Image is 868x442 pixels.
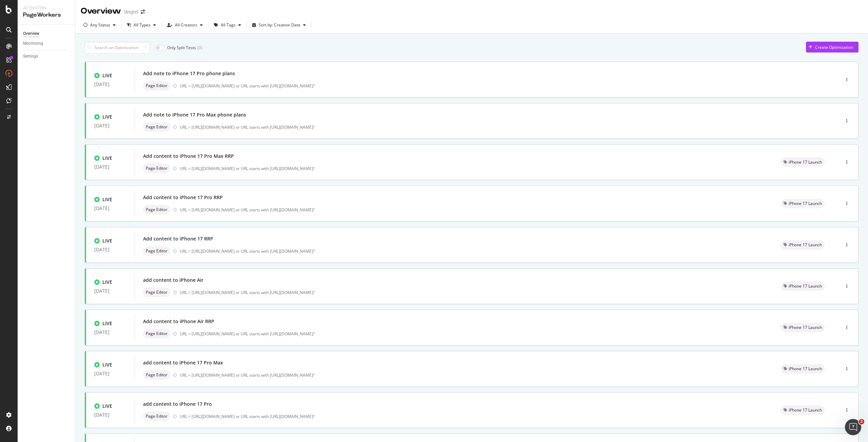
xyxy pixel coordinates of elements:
div: LIVE [102,403,112,409]
div: Sort by: Creation Date [259,23,300,27]
div: LIVE [102,237,112,244]
div: neutral label [781,405,825,415]
span: iPhone 17 Launch [789,408,822,412]
div: neutral label [143,288,170,297]
div: LIVE [102,113,112,120]
a: Settings [23,53,70,60]
div: Singtel [124,8,138,15]
div: [DATE] [94,288,126,294]
a: Overview [23,30,70,37]
div: arrow-right-arrow-left [141,9,145,14]
div: LIVE [102,155,112,162]
div: URL = [URL][DOMAIN_NAME] or URL starts with [URL][DOMAIN_NAME]? [180,83,811,89]
div: [DATE] [94,371,126,376]
div: neutral label [781,364,825,374]
div: Activation [23,5,70,11]
span: Page Editor [146,208,167,212]
span: iPhone 17 Launch [789,202,822,206]
div: URL = [URL][DOMAIN_NAME] or URL starts with [URL][DOMAIN_NAME]? [180,166,765,171]
div: URL = [URL][DOMAIN_NAME] or URL starts with [URL][DOMAIN_NAME]? [180,248,765,254]
div: neutral label [143,329,170,338]
div: Overview [23,30,39,37]
div: [DATE] [94,164,126,170]
span: Page Editor [146,84,167,88]
div: neutral label [143,246,170,256]
div: Add note to iPhone 17 Pro Max phone plans [143,111,246,118]
span: Page Editor [146,414,167,418]
div: [DATE] [94,412,126,418]
div: URL = [URL][DOMAIN_NAME] or URL starts with [URL][DOMAIN_NAME]? [180,290,765,295]
div: neutral label [143,164,170,173]
div: neutral label [781,281,825,291]
span: Page Editor [146,125,167,129]
div: Settings [23,53,38,60]
div: neutral label [781,240,825,250]
button: All Tags [211,20,244,30]
button: Sort by: Creation Date [250,20,309,30]
div: LIVE [102,361,112,368]
span: iPhone 17 Launch [789,325,822,330]
div: Any Status [90,23,110,27]
div: Add content to iPhone 17 Pro Max RRP [143,153,234,160]
div: URL = [URL][DOMAIN_NAME] or URL starts with [URL][DOMAIN_NAME]? [180,414,765,419]
span: 2 [859,419,864,424]
span: iPhone 17 Launch [789,160,822,164]
a: Monitoring [23,40,70,47]
div: Monitoring [23,40,43,47]
div: [DATE] [94,330,126,335]
span: Page Editor [146,373,167,377]
div: LIVE [102,320,112,327]
div: URL = [URL][DOMAIN_NAME] or URL starts with [URL][DOMAIN_NAME]? [180,124,811,130]
button: Create Optimization [806,42,859,52]
div: Create Optimization [815,44,853,50]
div: Add note to iPhone 17 Pro phone plans [143,70,235,77]
div: URL = [URL][DOMAIN_NAME] or URL starts with [URL][DOMAIN_NAME]? [180,372,765,378]
div: neutral label [143,122,170,132]
div: add content to iPhone Air [143,277,203,283]
div: neutral label [143,412,170,421]
div: add content to iPhone 17 Pro [143,401,212,407]
div: neutral label [781,157,825,167]
div: [DATE] [94,82,126,87]
div: All Creators [175,23,197,27]
span: Page Editor [146,166,167,170]
div: LIVE [102,72,112,79]
div: LIVE [102,196,112,203]
button: All Types [124,20,159,30]
span: iPhone 17 Launch [789,243,822,247]
button: Any Status [81,20,118,30]
div: PageWorkers [23,11,70,19]
div: Add content to iPhone 17 Pro RRP [143,194,223,201]
div: Only Split Tests [167,45,196,50]
div: neutral label [143,370,170,380]
div: All Types [134,23,151,27]
button: All Creators [164,20,205,30]
div: neutral label [143,81,170,90]
div: LIVE [102,279,112,286]
div: [DATE] [94,206,126,211]
span: Page Editor [146,290,167,294]
div: add content to iPhone 17 Pro Max [143,359,223,366]
div: Add content to iPhone 17 RRP [143,235,213,242]
div: neutral label [781,199,825,208]
div: All Tags [221,23,236,27]
div: URL = [URL][DOMAIN_NAME] or URL starts with [URL][DOMAIN_NAME]? [180,331,765,337]
div: neutral label [143,205,170,214]
span: Page Editor [146,332,167,336]
span: iPhone 17 Launch [789,367,822,371]
div: URL = [URL][DOMAIN_NAME] or URL starts with [URL][DOMAIN_NAME]? [180,207,765,213]
div: [DATE] [94,123,126,128]
div: ( 0 ) [197,45,202,50]
div: Overview [81,5,121,17]
span: Page Editor [146,249,167,253]
span: iPhone 17 Launch [789,284,822,288]
div: Add content to iPhone Air RRP [143,318,214,325]
iframe: Intercom live chat [845,419,861,435]
div: neutral label [781,323,825,332]
div: [DATE] [94,247,126,252]
input: Search an Optimization [85,42,150,54]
